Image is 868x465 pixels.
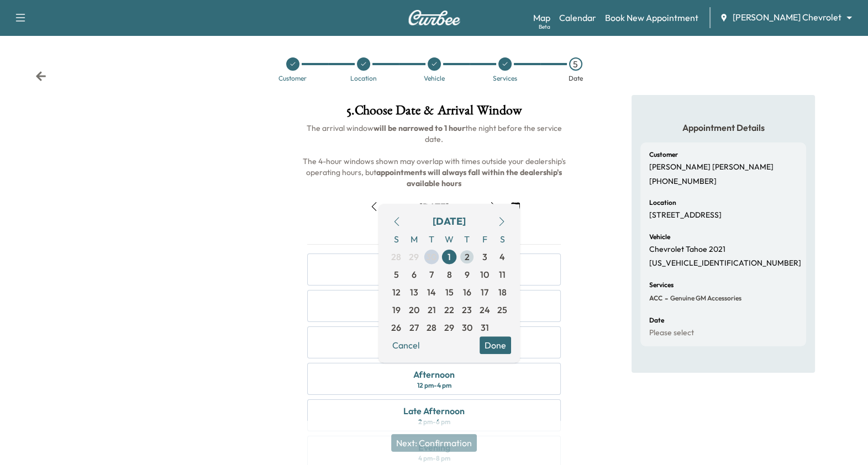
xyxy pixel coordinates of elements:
[448,250,451,263] span: 1
[649,210,722,220] p: [STREET_ADDRESS]
[418,418,450,426] div: 2 pm - 6 pm
[373,123,465,133] b: will be narrowed to 1 hour
[465,268,470,281] span: 9
[462,303,472,316] span: 23
[497,303,507,316] span: 25
[476,230,493,248] span: F
[444,321,454,334] span: 29
[419,200,449,213] div: [DATE]
[649,151,678,158] h6: Customer
[391,321,401,334] span: 26
[403,404,465,418] div: Late Afternoon
[569,75,583,82] div: Date
[662,293,668,304] span: -
[649,258,801,268] p: [US_VEHICLE_IDENTIFICATION_NUMBER]
[649,199,676,206] h6: Location
[387,230,405,248] span: S
[649,294,662,303] span: ACC
[493,75,517,82] div: Services
[302,123,567,188] span: The arrival window the night before the service date. The 4-hour windows shown may overlap with t...
[668,294,741,303] span: Genuine GM Accessories
[426,250,437,263] span: 30
[433,214,466,229] div: [DATE]
[392,286,401,299] span: 12
[649,317,664,324] h6: Date
[733,11,841,24] span: [PERSON_NAME] Chevrolet
[427,321,436,334] span: 28
[447,268,452,281] span: 8
[481,321,489,334] span: 31
[394,268,399,281] span: 5
[392,303,401,316] span: 19
[569,57,582,71] div: 5
[480,303,490,316] span: 24
[499,268,506,281] span: 11
[649,177,717,187] p: [PHONE_NUMBER]
[444,303,454,316] span: 22
[412,268,417,281] span: 6
[649,328,694,338] p: Please select
[408,10,461,25] img: Curbee Logo
[278,75,307,82] div: Customer
[413,368,455,381] div: Afternoon
[640,121,806,134] h5: Appointment Details
[298,104,570,123] h1: 5 . Choose Date & Arrival Window
[480,336,511,354] button: Done
[539,23,550,31] div: Beta
[649,162,774,172] p: [PERSON_NAME] [PERSON_NAME]
[427,286,436,299] span: 14
[409,303,419,316] span: 20
[440,230,458,248] span: W
[409,250,419,263] span: 29
[376,167,564,188] b: appointments will always fall within the dealership's available hours
[605,11,698,24] a: Book New Appointment
[559,11,596,24] a: Calendar
[480,268,489,281] span: 10
[35,71,46,82] div: Back
[649,282,674,288] h6: Services
[391,250,401,263] span: 28
[417,381,451,390] div: 12 pm - 4 pm
[405,230,423,248] span: M
[445,286,454,299] span: 15
[429,268,434,281] span: 7
[649,234,670,240] h6: Vehicle
[649,245,725,255] p: Chevrolet Tahoe 2021
[533,11,550,24] a: MapBeta
[423,230,440,248] span: T
[458,230,476,248] span: T
[463,286,471,299] span: 16
[481,286,488,299] span: 17
[350,75,377,82] div: Location
[462,321,472,334] span: 30
[493,230,511,248] span: S
[498,286,507,299] span: 18
[410,286,418,299] span: 13
[424,75,445,82] div: Vehicle
[409,321,419,334] span: 27
[499,250,505,263] span: 4
[465,250,470,263] span: 2
[482,250,487,263] span: 3
[387,336,425,354] button: Cancel
[428,303,436,316] span: 21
